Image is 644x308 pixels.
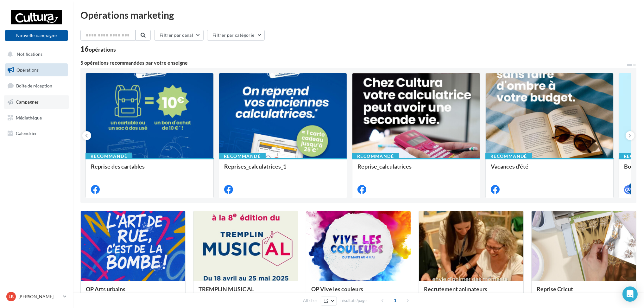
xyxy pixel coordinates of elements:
[424,286,518,298] div: Recrutement animateurs
[324,298,329,304] span: 12
[16,131,37,136] span: Calendrier
[4,48,66,61] button: Notifications
[5,291,68,303] a: LB [PERSON_NAME]
[537,286,631,298] div: Reprise Cricut
[390,295,400,305] span: 1
[16,67,39,73] span: Opérations
[154,30,204,41] button: Filtrer par canal
[18,293,60,300] p: [PERSON_NAME]
[629,183,635,189] div: 4
[85,153,132,160] div: Recommandé
[5,30,68,41] button: Nouvelle campagne
[352,153,399,160] div: Recommandé
[321,297,337,305] button: 12
[80,60,626,65] div: 5 opérations recommandées par votre enseigne
[4,111,69,125] a: Médiathèque
[357,163,475,176] div: Reprise_calculatrices
[199,286,293,298] div: TREMPLIN MUSIC'AL
[9,293,14,300] span: LB
[80,10,636,20] div: Opérations marketing
[17,51,42,57] span: Notifications
[622,286,638,302] div: Open Intercom Messenger
[4,79,69,93] a: Boîte de réception
[89,47,116,52] div: opérations
[16,99,39,105] span: Campagnes
[4,63,69,77] a: Opérations
[4,127,69,140] a: Calendrier
[491,163,608,176] div: Vacances d'été
[4,95,69,109] a: Campagnes
[303,298,317,304] span: Afficher
[207,30,265,41] button: Filtrer par catégorie
[91,163,208,176] div: Reprise des cartables
[86,286,180,298] div: OP Arts urbains
[340,298,367,304] span: résultats/page
[16,115,42,120] span: Médiathèque
[224,163,342,176] div: Reprises_calculatrices_1
[80,46,116,53] div: 16
[16,83,52,88] span: Boîte de réception
[311,286,406,298] div: OP Vive les couleurs
[485,153,532,160] div: Recommandé
[219,153,266,160] div: Recommandé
